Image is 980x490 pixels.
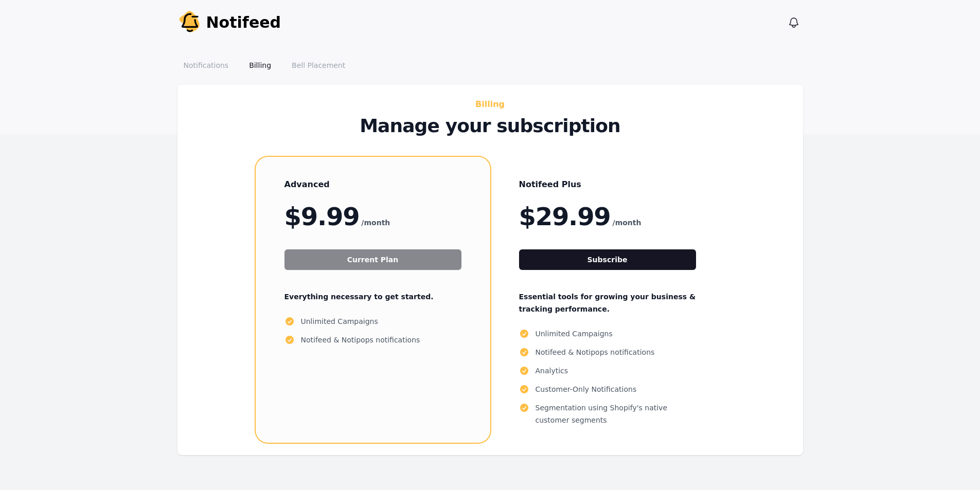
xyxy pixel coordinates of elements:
[284,249,461,270] button: Current Plan
[177,10,202,35] img: Your Company
[519,346,696,358] li: Notifeed & Notipops notifications
[519,177,696,192] h3: Notifeed Plus
[284,334,461,346] li: Notifeed & Notipops notifications
[519,328,696,340] li: Unlimited Campaigns
[519,291,696,315] p: Essential tools for growing your business & tracking performance.
[260,116,721,136] p: Manage your subscription
[519,402,696,426] li: Segmentation using Shopify's native customer segments
[519,365,696,377] li: Analytics
[613,216,642,229] span: /month
[177,10,281,35] a: Notifeed
[284,177,461,192] h3: Advanced
[519,383,696,395] li: Customer-Only Notifications
[260,97,721,112] h2: Billing
[284,315,461,328] li: Unlimited Campaigns
[243,56,277,75] a: Billing
[284,204,360,229] span: $9.99
[177,56,235,75] a: Notifications
[361,216,390,229] span: /month
[286,56,351,75] a: Bell Placement
[206,13,281,32] span: Notifeed
[519,249,696,270] button: Subscribe
[284,291,461,303] p: Everything necessary to get started.
[519,204,611,229] span: $29.99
